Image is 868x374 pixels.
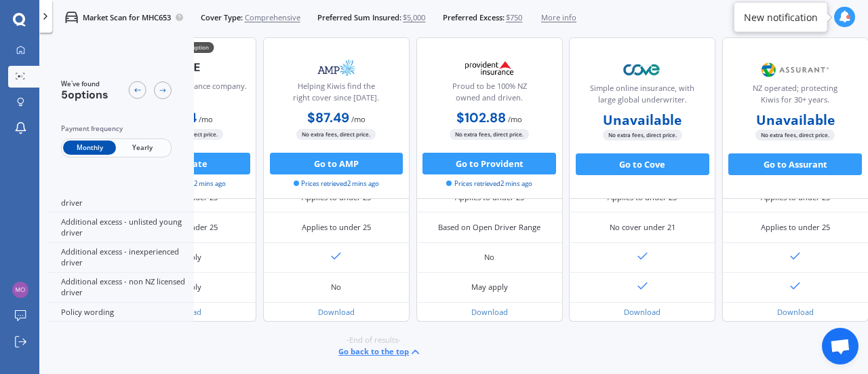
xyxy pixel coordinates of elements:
b: Unavailable [603,115,682,126]
div: Payment frequency [61,124,172,134]
div: Applies to under 25 [302,222,371,233]
b: $102.88 [456,109,506,126]
img: 26b6cc8b48cddc3624d149a085999773 [12,282,28,298]
div: Simple online insurance, with large global underwriter. [578,83,706,110]
div: Applies to under 25 [761,222,830,233]
span: No extra fees, direct price. [755,130,835,141]
span: -End of results- [347,335,401,345]
a: Download [777,307,814,317]
span: $750 [506,12,522,23]
span: No extra fees, direct price. [450,130,529,140]
b: Unavailable [756,115,835,126]
span: 5 options [61,88,108,102]
span: Monthly [63,141,116,155]
img: Assurant.png [759,56,831,83]
button: Go to Cove [576,153,709,175]
div: No cover under 21 [610,222,675,233]
img: car.f15378c7a67c060ca3f3.svg [65,11,78,24]
a: Download [624,307,660,317]
p: Market Scan for MHC653 [83,12,171,23]
div: Helping Kiwis find the right cover since [DATE]. [273,81,400,108]
a: Download [471,307,508,317]
span: Comprehensive [245,12,300,23]
span: Prices retrieved 2 mins ago [294,179,379,189]
a: Open chat [822,328,859,364]
div: No [331,282,341,293]
div: NZ operated; protecting Kiwis for 30+ years. [732,83,859,110]
span: $5,000 [403,12,425,23]
span: Preferred Excess: [443,12,505,23]
div: Proud to be 100% NZ owned and driven. [425,81,553,108]
span: Prices retrieved 2 mins ago [446,179,532,189]
button: Go to Provident [422,153,556,174]
img: Provident.png [454,54,526,81]
span: Preferred Sum Insured: [317,12,401,23]
img: AMP.webp [300,54,372,81]
span: No extra fees, direct price. [296,130,376,140]
button: Go back to the top [338,345,422,358]
div: No [484,252,494,263]
span: / mo [199,114,213,124]
div: Policy wording [47,303,194,322]
span: More info [541,12,576,23]
span: Cover Type: [201,12,243,23]
a: Download [318,307,355,317]
div: May apply [471,282,508,293]
button: Go to Assurant [728,153,862,175]
img: Cove.webp [606,56,678,83]
span: We've found [61,79,108,89]
span: / mo [508,114,522,124]
b: $87.49 [307,109,349,126]
span: No extra fees, direct price. [603,130,682,141]
span: / mo [351,114,366,124]
div: Additional excess - unlisted young driver [47,212,194,242]
div: Based on Open Driver Range [438,222,540,233]
button: Go to AMP [270,153,403,174]
div: Additional excess - inexperienced driver [47,243,194,273]
div: Additional excess - non NZ licensed driver [47,273,194,303]
span: Yearly [116,141,169,155]
div: New notification [744,10,818,24]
